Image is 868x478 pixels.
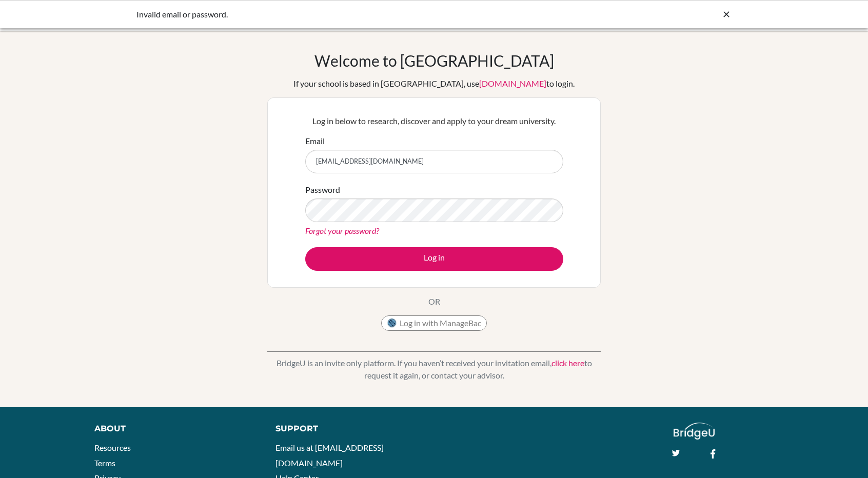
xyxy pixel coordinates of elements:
p: OR [428,295,440,308]
div: About [94,423,253,435]
label: Email [305,135,325,147]
a: Terms [94,458,115,468]
a: Forgot your password? [305,226,379,235]
p: Log in below to research, discover and apply to your dream university. [305,115,563,127]
p: BridgeU is an invite only platform. If you haven’t received your invitation email, to request it ... [267,357,601,382]
label: Password [305,184,340,196]
a: Email us at [EMAIL_ADDRESS][DOMAIN_NAME] [275,443,384,468]
a: click here [551,358,584,368]
div: If your school is based in [GEOGRAPHIC_DATA], use to login. [293,77,575,90]
h1: Welcome to [GEOGRAPHIC_DATA] [314,51,554,70]
a: Resources [94,443,131,452]
button: Log in with ManageBac [381,315,487,331]
img: logo_white@2x-f4f0deed5e89b7ecb1c2cc34c3e3d731f90f0f143d5ea2071677605dd97b5244.png [674,423,715,440]
button: Log in [305,247,563,271]
div: Support [275,423,423,435]
div: Invalid email or password. [136,8,578,21]
a: [DOMAIN_NAME] [479,78,546,88]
